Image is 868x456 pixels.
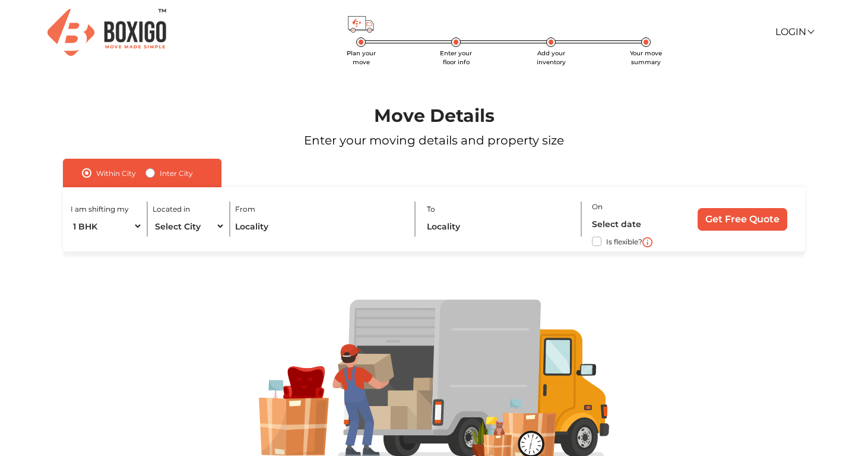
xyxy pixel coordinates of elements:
[160,166,193,180] label: Inter City
[96,166,136,180] label: Within City
[153,204,190,215] label: Located in
[71,204,129,215] label: I am shifting my
[34,131,833,149] p: Enter your moving details and property size
[235,204,255,215] label: From
[347,49,376,66] span: Plan your move
[440,49,472,66] span: Enter your floor info
[642,237,652,247] img: i
[537,49,566,66] span: Add your inventory
[427,204,435,215] label: To
[47,9,166,56] img: Boxigo
[775,26,813,37] a: Login
[592,202,603,212] label: On
[427,216,572,237] input: Locality
[34,105,833,127] h1: Move Details
[606,234,642,247] label: Is flexible?
[235,216,405,237] input: Locality
[592,213,677,234] input: Select date
[630,49,662,66] span: Your move summary
[698,208,787,231] input: Get Free Quote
